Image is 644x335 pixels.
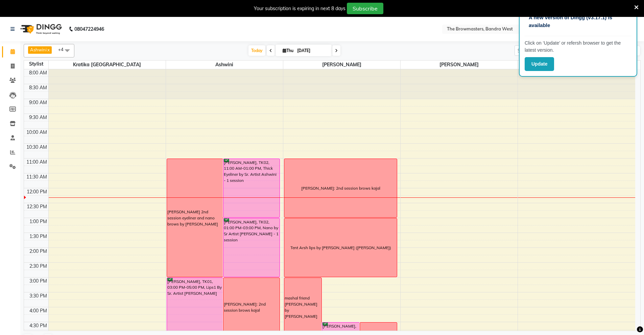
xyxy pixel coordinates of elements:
[30,47,47,52] span: Ashwini
[248,45,265,56] span: Today
[28,84,48,91] div: 8:30 AM
[281,48,295,53] span: Thu
[25,173,48,181] div: 11:30 AM
[25,144,48,151] div: 10:30 AM
[254,5,345,12] div: Your subscription is expiring in next 8 days
[223,218,280,277] div: [PERSON_NAME], TK02, 01:00 PM-03:00 PM, Nano by Sr Artist [PERSON_NAME] - 1 session
[25,129,48,136] div: 10:00 AM
[74,20,104,39] b: 08047224946
[28,99,48,106] div: 9:00 AM
[223,159,280,217] div: [PERSON_NAME], TK02, 11:00 AM-01:00 PM, Thick Eyeliner by Sr. Artist Ashwini - 1 session
[515,45,574,56] input: Search Appointment
[295,46,329,56] input: 2025-09-04
[525,57,554,71] button: Update
[25,203,48,210] div: 12:30 PM
[58,47,69,52] span: +4
[28,307,48,314] div: 4:00 PM
[529,14,627,29] p: A new version of Dingg (v3.17.1) is available
[518,61,635,69] span: Nivea Artist
[347,3,383,14] button: Subscribe
[401,61,518,69] span: [PERSON_NAME]
[283,61,400,69] span: [PERSON_NAME]
[25,188,48,195] div: 12:00 PM
[285,295,321,319] div: mashal friend [PERSON_NAME] by [PERSON_NAME]
[167,209,223,227] div: [PERSON_NAME] 2nd session eyeliner and nano brows by [PERSON_NAME]
[166,61,283,69] span: Ashwini
[24,61,48,68] div: Stylist
[28,248,48,255] div: 2:00 PM
[28,69,48,76] div: 8:00 AM
[25,159,48,166] div: 11:00 AM
[28,322,48,329] div: 4:30 PM
[525,40,631,54] p: Click on ‘Update’ or refersh browser to get the latest version.
[17,20,64,39] img: logo
[28,218,48,225] div: 1:00 PM
[28,233,48,240] div: 1:30 PM
[224,301,279,313] div: [PERSON_NAME]: 2nd session brows kajal
[49,61,166,69] span: Kratika [GEOGRAPHIC_DATA]
[28,292,48,300] div: 3:30 PM
[47,47,50,52] a: x
[28,263,48,270] div: 2:30 PM
[28,278,48,285] div: 3:00 PM
[301,185,380,191] div: [PERSON_NAME]: 2nd session brows kajal
[290,245,391,251] div: Tent Arsh lips by [PERSON_NAME] ([PERSON_NAME])
[28,114,48,121] div: 9:30 AM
